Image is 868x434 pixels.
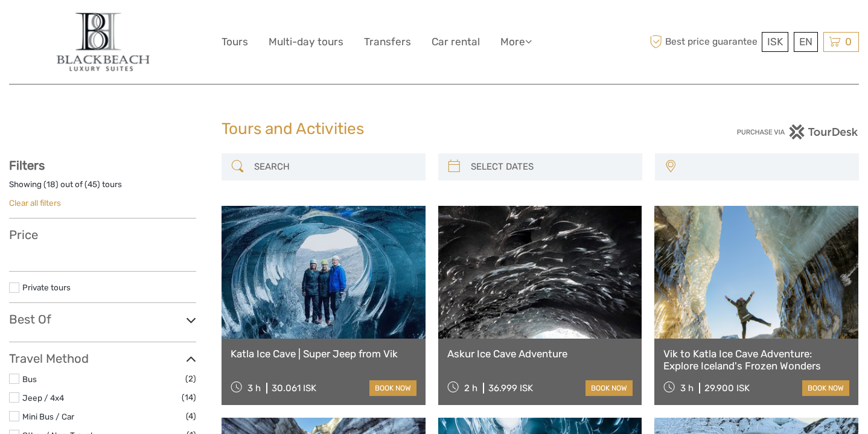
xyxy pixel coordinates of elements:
[364,33,411,51] a: Transfers
[22,374,37,384] a: Bus
[646,32,759,52] span: Best price guarantee
[222,120,646,139] h1: Tours and Activities
[9,198,61,208] a: Clear all filters
[794,32,818,52] div: EN
[9,158,45,173] strong: Filters
[680,383,694,394] span: 3 h
[88,179,97,190] label: 45
[182,391,196,404] span: (14)
[9,312,196,327] h3: Best Of
[9,179,196,197] div: Showing ( ) out of ( ) tours
[186,409,196,423] span: (4)
[185,372,196,386] span: (2)
[22,412,74,421] a: Mini Bus / Car
[704,383,750,394] div: 29.900 ISK
[464,383,477,394] span: 2 h
[663,348,849,372] a: Vik to Katla Ice Cave Adventure: Explore Iceland's Frozen Wonders
[369,380,416,396] a: book now
[222,33,248,51] a: Tours
[50,9,155,75] img: 821-d0172702-669c-46bc-8e7c-1716aae4eeb1_logo_big.jpg
[247,383,261,394] span: 3 h
[269,33,343,51] a: Multi-day tours
[843,36,854,48] span: 0
[22,282,71,292] a: Private tours
[466,156,636,177] input: SELECT DATES
[447,348,633,360] a: Askur Ice Cave Adventure
[802,380,849,396] a: book now
[9,351,196,366] h3: Travel Method
[767,36,783,48] span: ISK
[272,383,316,394] div: 30.061 ISK
[586,380,633,396] a: book now
[231,348,416,360] a: Katla Ice Cave | Super Jeep from Vik
[46,179,56,190] label: 18
[488,383,533,394] div: 36.999 ISK
[432,33,480,51] a: Car rental
[9,228,196,242] h3: Price
[22,393,64,403] a: Jeep / 4x4
[500,33,532,51] a: More
[249,156,420,177] input: SEARCH
[736,124,859,139] img: PurchaseViaTourDesk.png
